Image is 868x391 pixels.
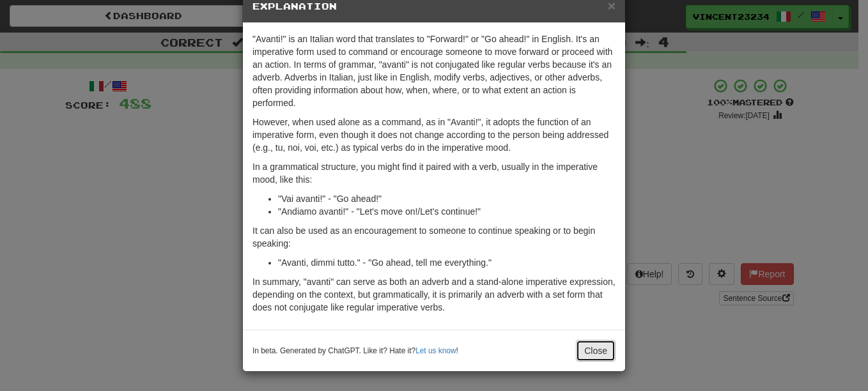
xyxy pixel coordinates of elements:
li: "Andiamo avanti!" - "Let's move on!/Let's continue!" [278,205,616,218]
p: "Avanti!" is an Italian word that translates to "Forward!" or "Go ahead!" in English. It's an imp... [252,33,616,109]
a: Let us know [415,346,456,355]
p: In a grammatical structure, you might find it paired with a verb, usually in the imperative mood,... [252,160,616,186]
button: Close [576,340,616,362]
p: In summary, "avanti" can serve as both an adverb and a stand-alone imperative expression, dependi... [252,275,616,314]
p: It can also be used as an encouragement to someone to continue speaking or to begin speaking: [252,224,616,250]
small: In beta. Generated by ChatGPT. Like it? Hate it? ! [252,346,458,356]
li: "Vai avanti!" - "Go ahead!" [278,192,616,205]
li: "Avanti, dimmi tutto." - "Go ahead, tell me everything." [278,256,616,269]
p: However, when used alone as a command, as in "Avanti!", it adopts the function of an imperative f... [252,116,616,154]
